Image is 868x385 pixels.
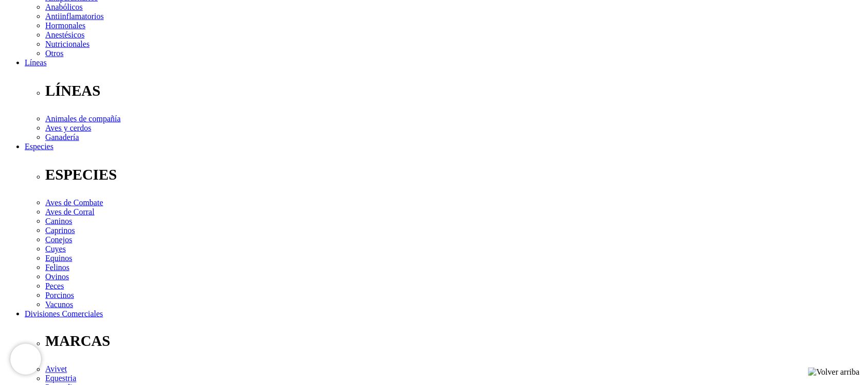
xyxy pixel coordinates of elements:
a: Especies [25,142,53,151]
a: Ovinos [45,272,69,281]
p: MARCAS [45,333,864,350]
a: Cuyes [45,244,66,253]
a: Equestria [45,374,76,383]
a: Avivet [45,365,67,374]
a: Vacunos [45,300,73,309]
a: Nutricionales [45,40,89,48]
a: Líneas [25,58,47,67]
a: Divisiones Comerciales [25,309,103,318]
a: Otros [45,49,64,58]
iframe: Brevo live chat [10,344,41,375]
a: Aves de Corral [45,207,95,216]
a: Caprinos [45,226,75,235]
p: LÍNEAS [45,82,864,99]
a: Aves de Combate [45,198,103,207]
a: Porcinos [45,291,74,300]
a: Antiinflamatorios [45,12,104,21]
a: Ganadería [45,133,79,142]
p: ESPECIES [45,166,864,183]
a: Aves y cerdos [45,124,91,132]
a: Felinos [45,263,69,272]
a: Anestésicos [45,30,84,39]
img: Volver arriba [808,367,860,377]
a: Hormonales [45,21,85,30]
a: Caninos [45,217,72,225]
a: Equinos [45,254,72,262]
a: Animales de compañía [45,114,121,123]
a: Peces [45,282,64,290]
a: Conejos [45,235,72,244]
a: Anabólicos [45,3,83,11]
